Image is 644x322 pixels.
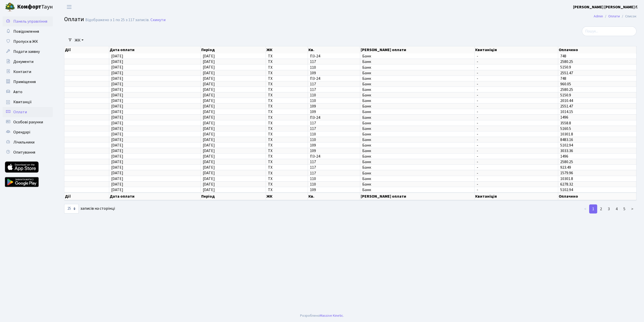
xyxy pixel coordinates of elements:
span: 109 [310,143,358,147]
span: 8483.16 [560,137,573,142]
span: [DATE] [203,165,215,170]
span: Лічильники [13,139,34,145]
span: 5102.94 [560,187,573,193]
span: 110 [310,182,358,186]
a: Документи [3,57,53,67]
a: Орендарі [3,127,53,137]
span: - [477,54,556,58]
span: ТХ [268,160,306,164]
th: Період [201,46,266,53]
span: 5102.94 [560,142,573,148]
span: 5150.9 [560,92,571,98]
span: 117 [310,121,358,125]
span: Банк [362,104,472,108]
span: [DATE] [203,115,215,120]
span: [DATE] [203,81,215,87]
span: - [477,60,556,64]
a: 5 [620,204,628,213]
span: [DATE] [203,103,215,109]
a: Лічильники [3,137,53,147]
span: 5160.5 [560,126,571,131]
span: [DATE] [203,109,215,115]
span: [DATE] [111,182,123,187]
span: - [477,77,556,81]
div: Відображено з 1 по 25 з 117 записів. [85,18,149,22]
span: ТХ [268,77,306,81]
span: ТХ [268,149,306,153]
span: Контакти [13,69,31,75]
span: 960.05 [560,81,571,87]
th: Оплачено [558,193,636,200]
a: Massive Kinetic [320,313,343,318]
span: 2010.44 [560,98,573,103]
span: ТХ [268,93,306,97]
a: Особові рахунки [3,117,53,127]
span: Документи [13,59,33,64]
a: 4 [613,204,621,213]
span: ТХ [268,127,306,131]
a: Повідомлення [3,26,53,37]
span: 117 [310,127,358,131]
span: 1014.15 [560,109,573,115]
span: Банк [362,132,472,136]
span: 1579.96 [560,170,573,176]
span: ТХ [268,177,306,181]
span: Банк [362,154,472,158]
span: [DATE] [111,103,123,109]
span: [DATE] [203,159,215,165]
span: - [477,138,556,142]
a: Квитанції [3,97,53,107]
span: [DATE] [203,120,215,126]
span: Опитування [13,150,35,155]
nav: breadcrumb [586,11,644,22]
span: Банк [362,171,472,175]
span: [DATE] [111,87,123,92]
span: 10301.8 [560,176,573,182]
span: ТХ [268,60,306,64]
span: [DATE] [203,176,215,182]
span: 6278.32 [560,182,573,187]
span: 5150.9 [560,65,571,70]
span: - [477,104,556,108]
span: Подати заявку [13,49,40,54]
span: [DATE] [203,142,215,148]
span: ТХ [268,65,306,69]
span: - [477,116,556,120]
span: 110 [310,132,358,136]
div: Розроблено . [300,313,344,318]
span: [DATE] [111,154,123,159]
span: [DATE] [111,98,123,103]
span: 923.49 [560,165,571,170]
th: Квитаніція [475,193,558,200]
span: Банк [362,121,472,125]
span: Банк [362,54,472,58]
span: - [477,132,556,136]
span: 2551.47 [560,103,573,109]
span: Банк [362,149,472,153]
span: ТХ [268,182,306,186]
span: - [477,149,556,153]
span: 117 [310,82,358,86]
span: [DATE] [111,176,123,182]
li: Список [620,14,636,19]
span: [DATE] [111,142,123,148]
span: П3-24 [310,154,358,158]
span: 3033.36 [560,148,573,154]
span: - [477,177,556,181]
th: Дата оплати [109,46,201,53]
span: 110 [310,65,358,69]
span: Банк [362,65,472,69]
span: 2580.25 [560,87,573,92]
span: Орендарі [13,129,30,135]
span: 748 [560,76,566,81]
span: Панель управління [13,19,47,24]
span: П3-24 [310,54,358,58]
span: ТХ [268,138,306,142]
span: [DATE] [203,148,215,154]
span: - [477,171,556,175]
span: 117 [310,60,358,64]
span: Банк [362,188,472,192]
b: Комфорт [17,3,41,11]
label: записів на сторінці [64,204,115,213]
span: [DATE] [203,182,215,187]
